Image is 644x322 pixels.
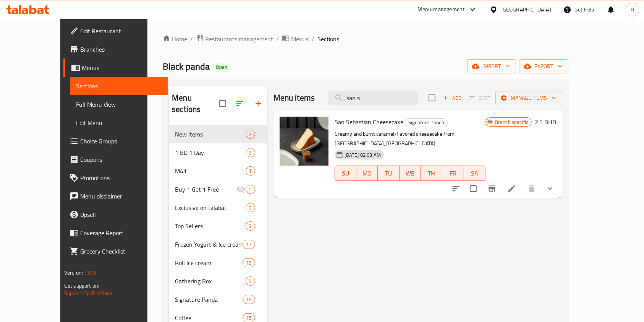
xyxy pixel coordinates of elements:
[403,168,418,179] span: WE
[236,185,246,194] svg: Inactive section
[175,166,245,176] span: M41
[495,91,562,105] button: Manage items
[378,166,399,181] button: TU
[445,168,461,179] span: FR
[246,223,255,230] span: 3
[405,118,447,127] span: Signature Panda
[175,221,245,231] div: Top Sellers
[80,192,162,201] span: Menu disclaimer
[196,34,273,44] a: Restaurants management
[169,254,267,272] div: Roll Ice cream19
[483,179,501,198] button: Branch-specific-item
[80,228,162,237] span: Coverage Report
[76,118,162,127] span: Edit Menu
[213,63,230,72] div: Open
[246,168,255,175] span: 1
[80,137,162,146] span: Choice Groups
[541,179,559,198] button: show more
[424,168,439,179] span: TH
[169,162,267,180] div: M411
[246,221,255,231] div: items
[243,296,254,303] span: 16
[169,198,267,217] div: Exclusive on talabat0
[291,34,309,44] span: Menus
[246,186,255,193] span: 0
[282,34,309,44] a: Menus
[163,58,210,75] span: Black panda
[246,166,255,176] div: items
[63,205,168,224] a: Upsell
[64,268,83,278] span: Version:
[80,155,162,164] span: Coupons
[501,5,551,14] div: [GEOGRAPHIC_DATA]
[63,169,168,187] a: Promotions
[507,184,516,193] a: Edit menu item
[84,268,96,278] span: 1.0.0
[246,131,255,138] span: 2
[523,179,541,198] button: delete
[190,34,193,44] li: /
[442,94,463,102] span: Add
[63,150,168,169] a: Coupons
[205,34,273,44] span: Restaurants management
[418,5,465,14] div: Menu-management
[535,117,556,127] h6: 2.5 BHD
[175,258,243,267] span: Roll Ice cream
[243,259,254,267] span: 19
[447,179,465,198] button: sort-choices
[246,130,255,139] div: items
[63,40,168,59] a: Branches
[424,90,440,106] span: Select section
[169,143,267,162] div: 1 BD 1 Day2
[335,129,485,148] p: Creamy and burnt caramel-flavored cheesecake from [GEOGRAPHIC_DATA], [GEOGRAPHIC_DATA].
[70,114,168,132] a: Edit Menu
[545,184,555,193] svg: Show Choices
[63,224,168,242] a: Coverage Report
[63,22,168,40] a: Edit Restaurant
[175,148,245,157] span: 1 BD 1 Day
[400,166,421,181] button: WE
[63,187,168,205] a: Menu disclaimer
[525,62,562,71] span: export
[63,242,168,260] a: Grocery Checklist
[246,203,255,212] div: items
[70,95,168,114] a: Full Menu View
[175,130,245,139] span: New Items
[335,166,356,181] button: SU
[328,91,418,105] input: search
[502,93,556,103] span: Manage items
[335,116,403,128] span: San Sebastian Cheesecake
[341,151,384,159] span: [DATE] 02:03 AM
[246,278,255,285] span: 9
[243,241,254,248] span: 17
[473,62,510,71] span: import
[80,26,162,36] span: Edit Restaurant
[76,81,162,91] span: Sections
[76,100,162,109] span: Full Menu View
[243,258,255,267] div: items
[169,180,267,198] div: Buy 1 Get 1 Free0
[231,94,249,113] span: Sort sections
[169,217,267,235] div: Top Sellers3
[631,5,634,14] span: H
[80,247,162,256] span: Grocery Checklist
[467,168,482,179] span: SA
[359,168,375,179] span: MO
[63,59,168,77] a: Menus
[175,185,236,194] div: Buy 1 Get 1 Free
[243,295,255,304] div: items
[175,203,245,212] span: Exclusive on talabat
[246,148,255,157] div: items
[175,295,243,304] span: Signature Panda
[175,276,245,286] span: Gathering Box
[464,92,495,104] span: Select section first
[465,181,481,197] span: Select to update
[246,204,255,211] span: 0
[492,119,531,126] span: Branch specific
[169,235,267,254] div: Frozen Yogurt & Ice creams17
[80,173,162,182] span: Promotions
[442,166,464,181] button: FR
[80,45,162,54] span: Branches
